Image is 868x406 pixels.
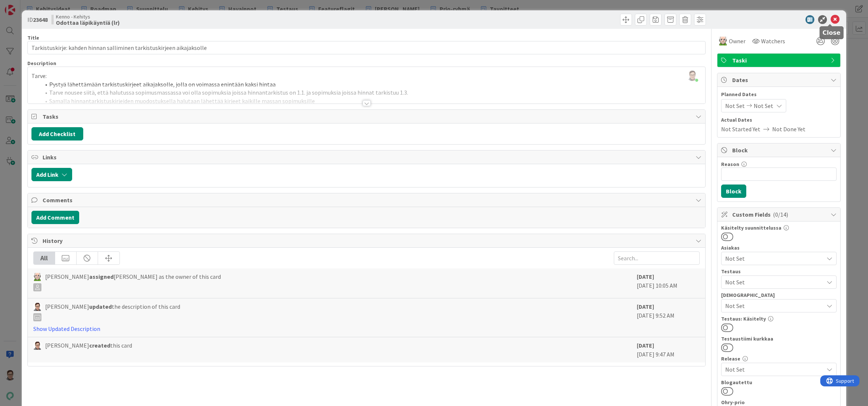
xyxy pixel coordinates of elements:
[637,341,700,359] div: [DATE] 9:47 AM
[614,251,700,265] input: Search...
[725,278,824,287] span: Not Set
[721,269,837,274] div: Testaus
[773,211,788,218] span: ( 0/14 )
[721,125,760,133] span: Not Started Yet
[40,80,702,89] li: Pystyä lähettämään tarkistuskirjeet aikajaksolle, jolla on voimassa enintään kaksi hintaa
[45,302,180,321] span: [PERSON_NAME] the description of this card
[89,342,110,349] b: created
[719,37,727,45] img: AN
[33,325,100,332] a: Show Updated Description
[89,273,114,280] b: assigned
[732,56,827,65] span: Taski
[31,72,702,80] p: Tarve:
[721,400,837,405] div: Ohry-prio
[761,37,785,45] span: Watchers
[725,254,824,263] span: Not Set
[27,34,39,41] label: Title
[721,336,837,341] div: Testaustiimi kurkkaa
[725,101,745,110] span: Not Set
[721,185,746,198] button: Block
[721,380,837,385] div: Blogautettu
[637,273,654,280] b: [DATE]
[637,303,654,310] b: [DATE]
[34,252,55,264] div: All
[732,146,827,155] span: Block
[45,341,132,350] span: [PERSON_NAME] this card
[721,91,837,98] span: Planned Dates
[721,161,739,168] label: Reason
[43,236,692,245] span: History
[43,153,692,162] span: Links
[56,20,120,26] b: Odottaa läpikäyntiä (lr)
[732,210,827,219] span: Custom Fields
[27,60,56,67] span: Description
[822,29,841,36] h5: Close
[637,302,700,333] div: [DATE] 9:52 AM
[33,303,41,311] img: SM
[721,316,837,321] div: Testaus: Käsitelty
[33,16,48,23] b: 23648
[729,37,746,45] span: Owner
[56,14,120,20] span: Kenno - Kehitys
[637,342,654,349] b: [DATE]
[16,1,34,10] span: Support
[43,112,692,121] span: Tasks
[725,301,824,310] span: Not Set
[687,71,697,81] img: TLZ6anu1DcGAWb83eubghn1RH4uaPPi4.jfif
[725,365,824,374] span: Not Set
[43,196,692,204] span: Comments
[754,101,773,110] span: Not Set
[31,211,79,224] button: Add Comment
[27,15,48,24] span: ID
[732,75,827,84] span: Dates
[33,342,41,350] img: SM
[721,245,837,250] div: Asiakas
[45,272,221,291] span: [PERSON_NAME] [PERSON_NAME] as the owner of this card
[637,272,700,294] div: [DATE] 10:05 AM
[89,303,112,310] b: updated
[721,225,837,230] div: Käsitelty suunnittelussa
[31,168,72,181] button: Add Link
[33,273,41,281] img: AN
[721,356,837,361] div: Release
[721,292,837,298] div: [DEMOGRAPHIC_DATA]
[721,116,837,124] span: Actual Dates
[772,125,805,133] span: Not Done Yet
[27,41,706,54] input: type card name here...
[31,127,83,141] button: Add Checklist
